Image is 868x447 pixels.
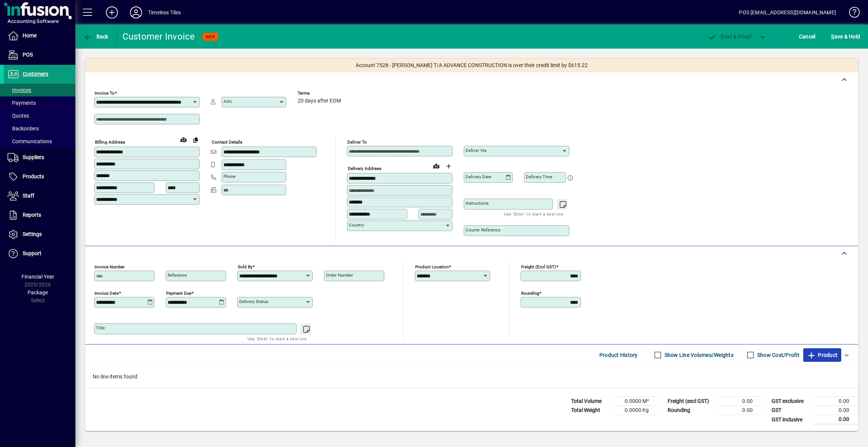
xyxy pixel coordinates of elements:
[831,31,860,43] span: ave & Hold
[526,174,552,179] mat-label: Delivery time
[739,6,836,18] div: POS [EMAIL_ADDRESS][DOMAIN_NAME]
[223,174,235,179] mat-label: Phone
[708,34,751,40] span: ost & Email
[567,397,613,406] td: Total Volume
[504,210,563,218] mat-hint: Use 'Enter' to start a new line
[168,272,187,278] mat-label: Reference
[23,52,33,58] span: POS
[4,26,75,45] a: Home
[721,34,724,40] span: P
[4,84,75,96] a: Invoices
[4,225,75,244] a: Settings
[124,6,148,19] button: Profile
[831,34,834,40] span: S
[8,126,39,132] span: Backorders
[521,291,539,296] mat-label: Rounding
[83,34,108,40] span: Back
[4,122,75,135] a: Backorders
[23,173,44,179] span: Products
[663,351,734,359] label: Show Line Volumes/Weights
[8,138,52,144] span: Communications
[613,397,658,406] td: 0.0000 M³
[8,113,29,119] span: Quotes
[23,250,41,256] span: Support
[4,206,75,225] a: Reports
[4,135,75,148] a: Communications
[95,264,125,269] mat-label: Invoice number
[23,154,44,160] span: Suppliers
[28,289,48,295] span: Package
[23,212,41,218] span: Reports
[8,100,36,106] span: Payments
[23,231,42,237] span: Settings
[85,365,858,388] div: No line items found
[356,61,588,69] span: Account 7528 - [PERSON_NAME] T/A ADVANCE CONSTRUCTION is over their credit limit by $615.22
[100,6,124,19] button: Add
[797,30,818,43] button: Cancel
[81,30,110,43] button: Back
[248,334,307,343] mat-hint: Use 'Enter' to start a new line
[4,46,75,64] a: POS
[466,148,486,153] mat-label: Deliver via
[466,227,500,233] mat-label: Courier Reference
[122,31,195,43] div: Customer Invoice
[4,96,75,109] a: Payments
[664,397,717,406] td: Freight (excl GST)
[466,174,491,179] mat-label: Delivery date
[521,264,556,269] mat-label: Freight (excl GST)
[347,139,367,145] mat-label: Deliver To
[415,264,449,269] mat-label: Product location
[4,148,75,167] a: Suppliers
[23,193,34,199] span: Staff
[4,187,75,205] a: Staff
[298,98,341,104] span: 20 days after EOM
[4,244,75,263] a: Support
[717,397,762,406] td: 0.00
[704,30,755,43] button: Post & Email
[177,133,189,145] a: View on map
[717,406,762,415] td: 0.00
[298,91,343,96] span: Terms
[206,34,215,39] span: NEW
[95,90,115,96] mat-label: Invoice To
[442,160,454,172] button: Choose address
[756,351,799,359] label: Show Cost/Profit
[4,167,75,186] a: Products
[596,348,641,362] button: Product History
[813,406,858,415] td: 0.00
[466,201,489,206] mat-label: Instructions
[223,99,232,104] mat-label: Attn
[189,134,202,146] button: Copy to Delivery address
[4,109,75,122] a: Quotes
[166,291,191,296] mat-label: Payment due
[664,406,717,415] td: Rounding
[148,6,181,18] div: Timeless Tiles
[807,349,837,361] span: Product
[238,264,252,269] mat-label: Sold by
[23,32,37,38] span: Home
[799,31,816,43] span: Cancel
[430,160,442,172] a: View on map
[567,406,613,415] td: Total Weight
[349,222,364,228] mat-label: Country
[768,415,813,424] td: GST inclusive
[803,348,841,362] button: Product
[844,2,859,26] a: Knowledge Base
[768,397,813,406] td: GST exclusive
[599,349,638,361] span: Product History
[21,274,54,280] span: Financial Year
[829,30,862,43] button: Save & Hold
[95,291,119,296] mat-label: Invoice date
[96,325,105,331] mat-label: Title
[768,406,813,415] td: GST
[326,272,353,278] mat-label: Order number
[23,71,48,77] span: Customers
[613,406,658,415] td: 0.0000 Kg
[239,299,268,304] mat-label: Delivery status
[75,30,117,43] app-page-header-button: Back
[813,397,858,406] td: 0.00
[8,87,31,93] span: Invoices
[813,415,858,424] td: 0.00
